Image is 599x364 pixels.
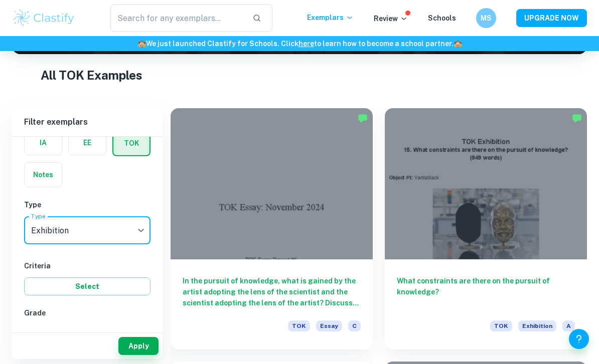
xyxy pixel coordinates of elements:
[397,275,575,308] h6: What constraints are there on the pursuit of knowledge?
[316,320,342,331] span: Essay
[428,14,456,22] a: Schools
[385,108,587,349] a: What constraints are there on the pursuit of knowledge?TOKExhibitionA
[358,113,368,123] img: Marked
[454,40,462,48] span: 🏫
[348,320,361,331] span: C
[24,277,151,295] button: Select
[31,212,46,220] label: Type
[562,320,575,331] span: A
[569,329,589,349] button: Help and Feedback
[476,8,496,28] button: MS
[12,108,163,136] h6: Filter exemplars
[307,12,354,23] p: Exemplars
[516,9,587,27] button: UPGRADE NOW
[24,199,151,210] h6: Type
[118,337,159,355] button: Apply
[25,131,62,155] button: IA
[137,40,146,48] span: 🏫
[183,275,361,308] h6: In the pursuit of knowledge, what is gained by the artist adopting the lens of the scientist and ...
[69,131,106,155] button: EE
[288,320,310,331] span: TOK
[490,320,512,331] span: TOK
[24,216,151,244] div: Exhibition
[113,131,149,155] button: TOK
[518,320,556,331] span: Exhibition
[298,40,314,48] a: here
[24,307,151,318] h6: Grade
[12,8,76,28] img: Clastify logo
[25,163,62,187] button: Notes
[110,4,244,32] input: Search for any exemplars...
[171,108,373,349] a: In the pursuit of knowledge, what is gained by the artist adopting the lens of the scientist and ...
[481,13,492,24] h6: MS
[374,13,408,24] p: Review
[572,113,582,123] img: Marked
[2,38,597,49] h6: We just launched Clastify for Schools. Click to learn how to become a school partner.
[24,260,151,271] h6: Criteria
[41,66,558,84] h1: All TOK Examples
